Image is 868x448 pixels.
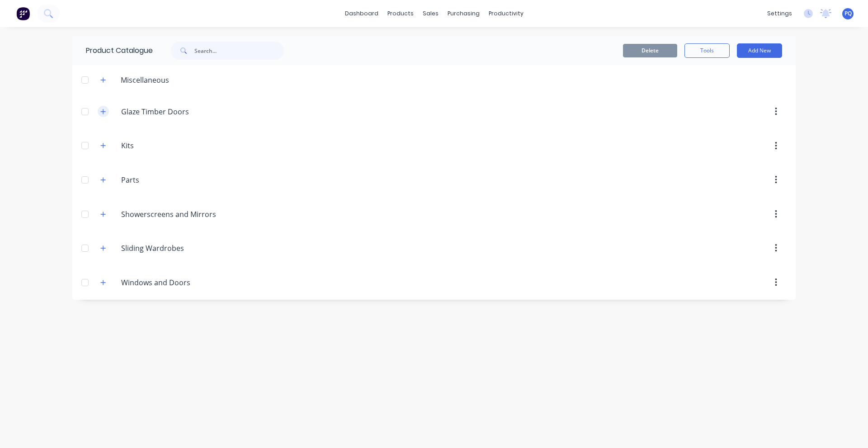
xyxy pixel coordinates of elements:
[844,9,852,18] span: PQ
[418,7,443,20] div: sales
[121,243,228,254] input: Enter category name
[72,36,153,65] div: Product Catalogue
[684,43,730,58] button: Tools
[763,7,797,20] div: settings
[121,174,228,185] input: Enter category name
[383,7,418,20] div: products
[16,7,30,20] img: Factory
[121,209,228,220] input: Enter category name
[484,7,528,20] div: productivity
[194,42,284,60] input: Search...
[121,277,228,288] input: Enter category name
[737,43,782,58] button: Add New
[443,7,484,20] div: purchasing
[121,106,228,117] input: Enter category name
[113,75,176,85] div: Miscellaneous
[623,44,677,57] button: Delete
[121,140,228,151] input: Enter category name
[340,7,383,20] a: dashboard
